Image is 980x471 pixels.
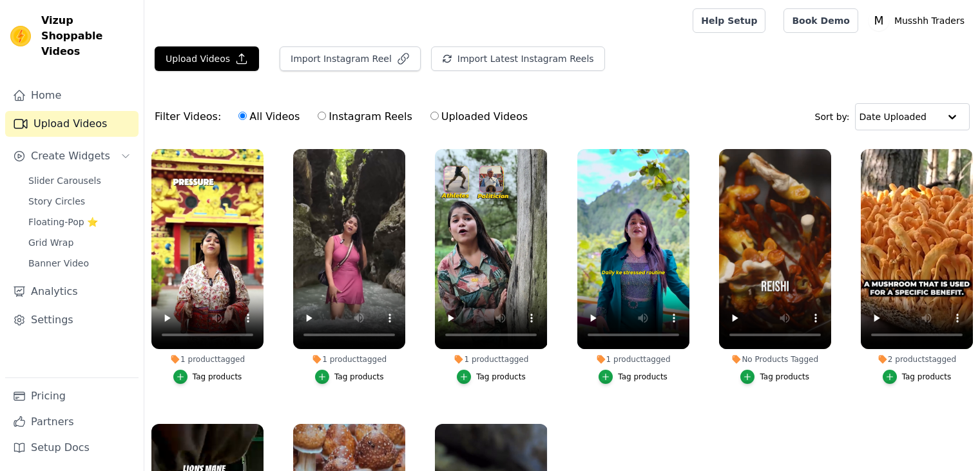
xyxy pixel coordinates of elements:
[5,435,139,461] a: Setup Docs
[28,174,101,187] span: Slider Carousels
[5,409,139,435] a: Partners
[21,213,139,231] a: Floating-Pop ⭐
[21,192,139,210] a: Story Circles
[293,354,405,365] div: 1 product tagged
[28,257,89,270] span: Banner Video
[334,372,384,382] div: Tag products
[280,46,421,71] button: Import Instagram Reel
[618,372,668,382] div: Tag products
[155,46,259,71] button: Upload Videos
[10,26,31,46] img: Vizup
[5,307,139,333] a: Settings
[815,103,970,130] div: Sort by:
[21,254,139,272] a: Banner Video
[31,148,110,164] span: Create Widgets
[430,108,528,125] label: Uploaded Videos
[902,372,952,382] div: Tag products
[889,9,970,32] p: Musshh Traders
[318,112,326,120] input: Instagram Reels
[883,370,952,384] button: Tag products
[5,111,139,137] a: Upload Videos
[315,370,384,384] button: Tag products
[28,195,85,208] span: Story Circles
[861,354,973,365] div: 2 products tagged
[41,13,133,59] span: Vizup Shoppable Videos
[28,236,73,249] span: Grid Wrap
[693,8,765,33] a: Help Setup
[21,172,139,190] a: Slider Carousels
[435,354,547,365] div: 1 product tagged
[869,9,970,32] button: M Musshh Traders
[430,112,439,120] input: Uploaded Videos
[155,102,535,132] div: Filter Videos:
[783,8,858,33] a: Book Demo
[476,372,526,382] div: Tag products
[599,370,668,384] button: Tag products
[238,108,300,125] label: All Videos
[431,46,605,71] button: Import Latest Instagram Reels
[5,383,139,409] a: Pricing
[577,354,689,365] div: 1 product tagged
[151,354,264,365] div: 1 product tagged
[173,370,242,384] button: Tag products
[760,372,809,382] div: Tag products
[719,354,831,365] div: No Products Tagged
[5,83,139,108] a: Home
[317,108,412,125] label: Instagram Reels
[874,14,883,27] text: M
[21,234,139,252] a: Grid Wrap
[193,372,242,382] div: Tag products
[740,370,809,384] button: Tag products
[5,143,139,169] button: Create Widgets
[238,112,247,120] input: All Videos
[457,370,526,384] button: Tag products
[28,215,98,228] span: Floating-Pop ⭐
[5,279,139,305] a: Analytics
